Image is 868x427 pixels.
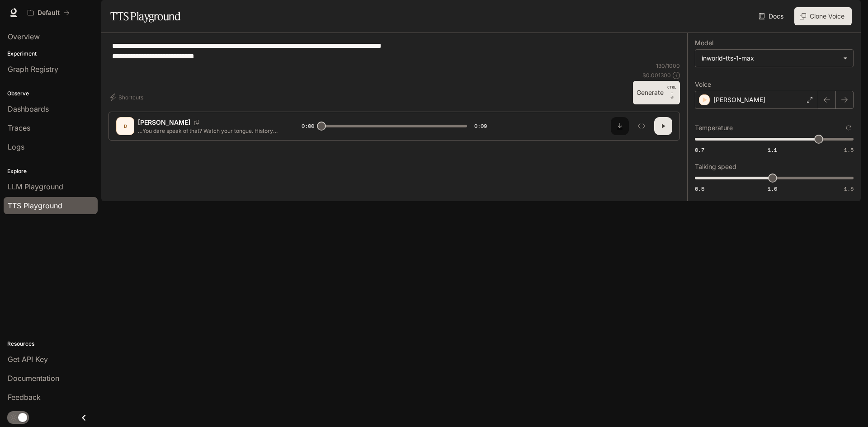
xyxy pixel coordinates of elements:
p: Model [695,40,713,46]
button: Shortcuts [108,90,147,104]
div: D [118,119,132,133]
p: CTRL + [667,84,676,95]
span: 1.0 [768,185,777,192]
a: Docs [757,7,787,25]
button: Reset to default [844,123,854,133]
h1: TTS Playground [110,7,180,25]
button: Download audio [611,117,629,135]
button: GenerateCTRL +⏎ [633,81,680,104]
div: inworld-tts-1-max [695,50,853,67]
p: $ 0.001300 [642,71,671,79]
span: 0:00 [302,122,314,131]
p: Temperature [695,125,733,131]
button: All workspaces [24,4,74,22]
button: Clone Voice [794,7,852,25]
p: 130 / 1000 [656,62,680,70]
span: 1.1 [768,146,777,154]
p: Voice [695,81,711,88]
p: …You dare speak of that? Watch your tongue. History remembers those who act, not those who gossip... [138,127,280,135]
p: Talking speed [695,164,736,170]
span: 1.5 [844,185,854,192]
span: 1.5 [844,146,854,154]
p: ⏎ [667,84,676,101]
p: [PERSON_NAME] [138,118,190,127]
button: Inspect [632,117,651,135]
span: 0.5 [695,185,704,192]
span: 0:09 [474,122,487,131]
span: 0.7 [695,146,704,154]
p: Default [38,9,60,17]
p: [PERSON_NAME] [713,95,765,104]
div: inworld-tts-1-max [702,54,839,63]
button: Copy Voice ID [190,120,203,125]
